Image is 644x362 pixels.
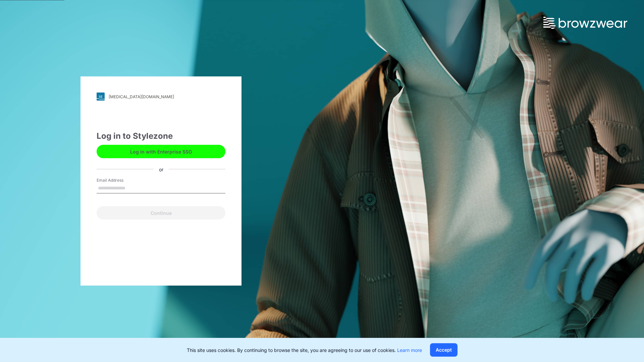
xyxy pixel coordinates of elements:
[97,93,105,101] img: svg+xml;base64,PHN2ZyB3aWR0aD0iMjgiIGhlaWdodD0iMjgiIHZpZXdCb3g9IjAgMCAyOCAyOCIgZmlsbD0ibm9uZSIgeG...
[187,347,422,354] p: This site uses cookies. By continuing to browse the site, you are agreeing to our use of cookies.
[430,343,458,357] button: Accept
[109,94,174,99] div: [MEDICAL_DATA][DOMAIN_NAME]
[543,17,627,29] img: browzwear-logo.73288ffb.svg
[154,166,169,173] div: or
[97,93,225,101] a: [MEDICAL_DATA][DOMAIN_NAME]
[97,177,144,183] label: Email Address
[397,347,422,353] a: Learn more
[97,130,225,142] div: Log in to Stylezone
[97,145,225,158] button: Log in with Enterprise SSO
